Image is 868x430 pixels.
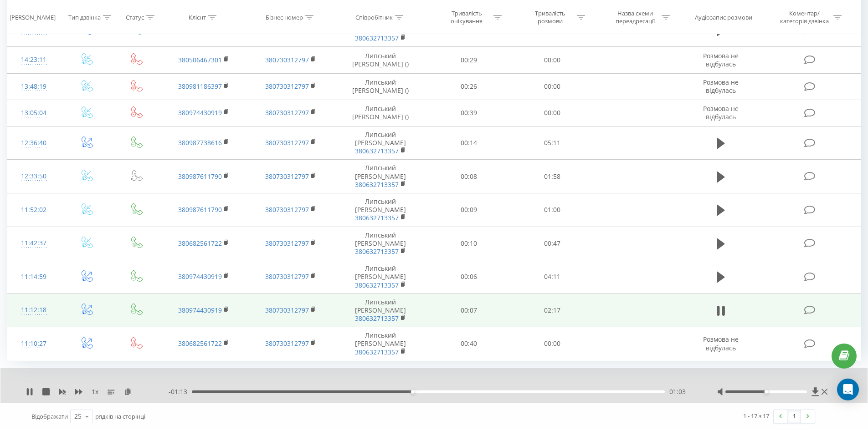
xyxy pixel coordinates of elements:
[16,134,51,152] div: 12:36:40
[355,147,399,155] a: 380632713357
[178,25,222,34] a: 380991808112
[355,314,399,323] a: 380632713357
[16,104,51,122] div: 13:05:04
[511,293,594,327] td: 02:17
[265,306,309,314] a: 380730312797
[511,73,594,100] td: 00:00
[74,412,82,421] div: 25
[68,13,101,21] div: Тип дзвінка
[189,13,206,21] div: Клієнт
[355,213,399,222] a: 380632713357
[265,205,309,214] a: 380730312797
[266,13,303,21] div: Бізнес номер
[178,339,222,348] a: 380682561722
[695,13,752,21] div: Аудіозапис розмови
[334,260,427,294] td: Липський [PERSON_NAME]
[427,227,511,260] td: 00:10
[743,411,769,420] div: 1 - 17 з 17
[265,108,309,117] a: 380730312797
[95,412,145,420] span: рядків на сторінці
[511,100,594,126] td: 00:00
[764,390,768,394] div: Accessibility label
[178,272,222,281] a: 380974430919
[178,306,222,314] a: 380974430919
[178,205,222,214] a: 380987611790
[265,239,309,248] a: 380730312797
[355,281,399,289] a: 380632713357
[334,73,427,100] td: Липський [PERSON_NAME] ()
[16,301,51,319] div: 11:12:18
[265,56,309,64] a: 380730312797
[511,227,594,260] td: 00:47
[16,167,51,185] div: 12:33:50
[511,47,594,73] td: 00:00
[92,387,98,396] span: 1 x
[126,13,144,21] div: Статус
[265,138,309,147] a: 380730312797
[178,108,222,117] a: 380974430919
[16,201,51,219] div: 11:52:02
[442,10,491,25] div: Тривалість очікування
[334,193,427,227] td: Липський [PERSON_NAME]
[178,172,222,181] a: 380987611790
[427,327,511,361] td: 00:40
[178,138,222,147] a: 380987738616
[334,100,427,126] td: Липський [PERSON_NAME] ()
[178,56,222,64] a: 380506467301
[334,293,427,327] td: Липський [PERSON_NAME]
[427,100,511,126] td: 00:39
[16,335,51,353] div: 11:10:27
[703,104,739,121] span: Розмова не відбулась
[169,387,192,396] span: - 01:13
[703,335,739,352] span: Розмова не відбулась
[703,78,739,95] span: Розмова не відбулась
[265,339,309,348] a: 380730312797
[265,272,309,281] a: 380730312797
[427,47,511,73] td: 00:29
[787,410,801,423] a: 1
[355,13,393,21] div: Співробітник
[10,13,56,21] div: [PERSON_NAME]
[16,234,51,252] div: 11:42:37
[16,268,51,286] div: 11:14:59
[411,390,415,394] div: Accessibility label
[334,160,427,193] td: Липський [PERSON_NAME]
[427,126,511,160] td: 00:14
[178,239,222,248] a: 380682561722
[511,193,594,227] td: 01:00
[355,247,399,256] a: 380632713357
[334,327,427,361] td: Липський [PERSON_NAME]
[511,260,594,294] td: 04:11
[669,387,686,396] span: 01:03
[355,180,399,189] a: 380632713357
[334,227,427,260] td: Липський [PERSON_NAME]
[265,172,309,181] a: 380730312797
[334,47,427,73] td: Липський [PERSON_NAME] ()
[611,10,659,25] div: Назва схеми переадресації
[427,73,511,100] td: 00:26
[265,82,309,91] a: 380730312797
[16,51,51,69] div: 14:23:11
[511,126,594,160] td: 05:11
[427,293,511,327] td: 00:07
[178,82,222,91] a: 380981186397
[16,78,51,96] div: 13:48:19
[427,160,511,193] td: 00:08
[355,34,399,42] a: 380632713357
[511,327,594,361] td: 00:00
[265,25,309,34] a: 380730312797
[355,348,399,356] a: 380632713357
[511,160,594,193] td: 01:58
[703,51,739,68] span: Розмова не відбулась
[31,412,68,420] span: Відображати
[427,193,511,227] td: 00:09
[778,10,831,25] div: Коментар/категорія дзвінка
[427,260,511,294] td: 00:06
[334,126,427,160] td: Липський [PERSON_NAME]
[837,379,859,400] div: Open Intercom Messenger
[526,10,575,25] div: Тривалість розмови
